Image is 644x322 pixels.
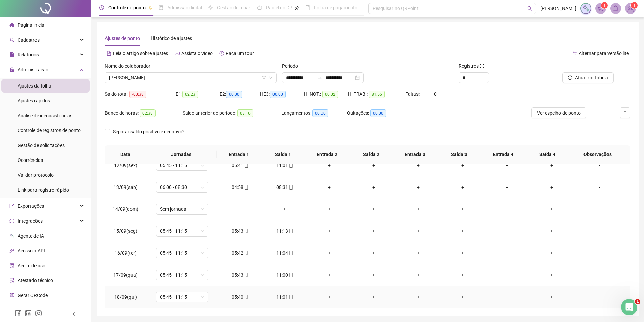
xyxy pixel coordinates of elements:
[151,35,192,41] span: Histórico de ajustes
[459,62,484,70] span: Registros
[72,312,76,316] span: left
[9,293,14,298] span: qrcode
[481,145,525,164] th: Entrada 4
[9,248,14,253] span: api
[160,248,204,258] span: 05:45 - 11:15
[288,251,293,255] span: mobile
[525,145,569,164] th: Saída 4
[405,91,421,97] span: Faltas:
[490,205,524,213] div: +
[160,160,204,170] span: 05:45 - 11:15
[15,310,22,317] span: facebook
[579,271,619,279] div: -
[160,226,204,236] span: 05:45 - 11:15
[183,109,281,117] div: Saldo anterior ao período:
[105,109,183,117] div: Banco de horas:
[18,233,44,239] span: Agente de IA
[446,183,480,191] div: +
[18,143,65,148] span: Gestão de solicitações
[446,227,480,235] div: +
[9,38,14,42] span: user-add
[268,293,302,301] div: 11:01
[9,263,14,268] span: audit
[312,205,346,213] div: +
[18,248,45,253] span: Acesso à API
[357,162,391,169] div: +
[114,163,137,168] span: 12/09(sex)
[582,5,590,12] img: sparkle-icon.fc2bf0ac1784a2077858766a79e2daf3.svg
[349,145,393,164] th: Saída 2
[223,249,257,257] div: 05:42
[401,183,435,191] div: +
[237,109,253,117] span: 03:16
[562,72,614,83] button: Atualizar tabela
[490,227,524,235] div: +
[182,91,198,98] span: 02:23
[281,109,347,117] div: Lançamentos:
[216,90,260,98] div: HE 2:
[369,91,385,98] span: 81:56
[401,249,435,257] div: +
[243,185,249,190] span: mobile
[160,292,204,302] span: 05:45 - 11:15
[18,52,39,57] span: Relatórios
[243,295,249,299] span: mobile
[317,75,323,80] span: to
[535,227,569,235] div: +
[579,183,619,191] div: -
[401,162,435,169] div: +
[613,5,619,11] span: bell
[269,76,273,80] span: down
[35,310,42,317] span: instagram
[370,109,386,117] span: 00:00
[401,293,435,301] div: +
[18,263,45,268] span: Aceite de uso
[113,206,138,212] span: 14/09(dom)
[18,278,53,283] span: Atestado técnico
[540,5,576,12] span: [PERSON_NAME]
[305,5,310,10] span: book
[113,51,168,56] span: Leia o artigo sobre ajustes
[569,145,625,164] th: Observações
[18,172,54,178] span: Validar protocolo
[633,3,636,8] span: 1
[288,185,293,190] span: mobile
[148,6,152,10] span: pushpin
[108,5,146,10] span: Controle de ponto
[18,113,72,118] span: Análise de inconsistências
[535,162,569,169] div: +
[172,90,216,98] div: HE 1:
[357,227,391,235] div: +
[288,163,293,168] span: mobile
[598,5,604,11] span: notification
[18,37,40,43] span: Cadastros
[167,5,202,10] span: Admissão digital
[268,183,302,191] div: 08:31
[312,183,346,191] div: +
[9,23,14,27] span: home
[243,273,249,277] span: mobile
[446,162,480,169] div: +
[18,293,48,298] span: Gerar QRCode
[223,205,257,213] div: +
[312,109,328,117] span: 00:00
[268,271,302,279] div: 11:00
[531,107,586,118] button: Ver espelho de ponto
[347,109,412,117] div: Quitações:
[261,145,305,164] th: Saída 1
[446,271,480,279] div: +
[348,90,405,98] div: H. TRAB.:
[357,293,391,301] div: +
[288,229,293,233] span: mobile
[535,271,569,279] div: +
[9,219,14,223] span: sync
[490,183,524,191] div: +
[9,278,14,283] span: solution
[18,187,69,193] span: Link para registro rápido
[401,271,435,279] div: +
[175,51,180,56] span: youtube
[282,62,303,70] label: Período
[223,227,257,235] div: 05:43
[635,299,640,304] span: 1
[114,184,138,190] span: 13/09(sáb)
